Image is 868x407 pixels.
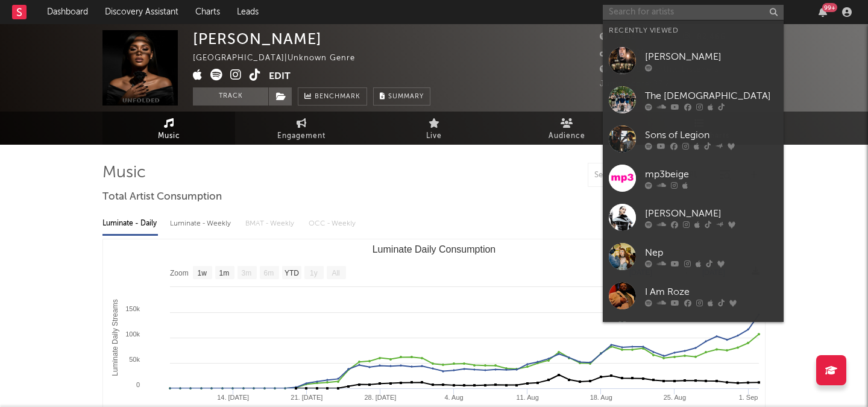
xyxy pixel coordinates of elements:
span: Total Artist Consumption [102,190,222,204]
text: 28. [DATE] [364,394,396,401]
a: Nep [603,237,784,276]
a: Music [102,112,235,145]
span: Music [158,129,180,144]
button: 99+ [819,7,827,17]
text: 18. Aug [590,394,612,401]
div: Luminate - Daily [102,213,158,234]
text: 1w [198,269,207,277]
text: 1. Sep [739,394,758,401]
span: Audience [549,129,585,144]
span: Benchmark [315,90,360,104]
text: 11. Aug [517,394,539,401]
text: Luminate Daily Consumption [373,244,496,254]
a: [PERSON_NAME] [603,198,784,237]
a: I Am Roze [603,276,784,315]
span: Summary [388,93,424,100]
a: Engagement [235,112,368,145]
text: Zoom [170,269,189,277]
span: Engagement [277,129,325,144]
a: Audience [500,112,633,145]
div: The [DEMOGRAPHIC_DATA] [645,89,778,103]
div: [PERSON_NAME] [645,206,778,221]
button: Summary [373,87,430,106]
button: Track [193,87,268,106]
text: 150k [125,305,140,312]
text: 14. [DATE] [217,394,249,401]
text: 100k [125,330,140,338]
span: Jump Score: 97.2 [600,80,670,88]
a: [PERSON_NAME] [603,41,784,80]
a: mp3beige [603,159,784,198]
div: Sons of Legion [645,128,778,142]
span: 159,700 [600,49,646,57]
a: The [DEMOGRAPHIC_DATA] [603,80,784,119]
a: realbrileyking [603,315,784,355]
span: 7,645 [600,33,637,41]
text: 25. Aug [664,394,686,401]
div: Recently Viewed [609,24,778,38]
text: 0 [136,381,140,388]
text: 3m [242,269,252,277]
div: Nep [645,245,778,260]
text: YTD [285,269,299,277]
text: 1y [310,269,318,277]
text: All [332,269,339,277]
text: 1m [219,269,230,277]
text: 6m [264,269,274,277]
a: Sons of Legion [603,119,784,159]
div: [PERSON_NAME] [193,30,322,48]
text: Luminate Daily Streams [111,299,119,376]
div: I Am Roze [645,285,778,299]
div: [PERSON_NAME] [645,49,778,64]
div: [GEOGRAPHIC_DATA] | Unknown Genre [193,51,369,66]
text: 21. [DATE] [291,394,322,401]
div: mp3beige [645,167,778,181]
input: Search for artists [603,5,784,20]
text: 50k [129,356,140,363]
input: Search by song name or URL [588,171,715,180]
span: Live [426,129,442,144]
div: Luminate - Weekly [170,213,233,234]
div: 99 + [822,3,837,12]
a: Benchmark [298,87,367,106]
a: Live [368,112,500,145]
button: Edit [269,69,291,84]
span: 128,981 Monthly Listeners [600,66,719,74]
text: 4. Aug [444,394,463,401]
